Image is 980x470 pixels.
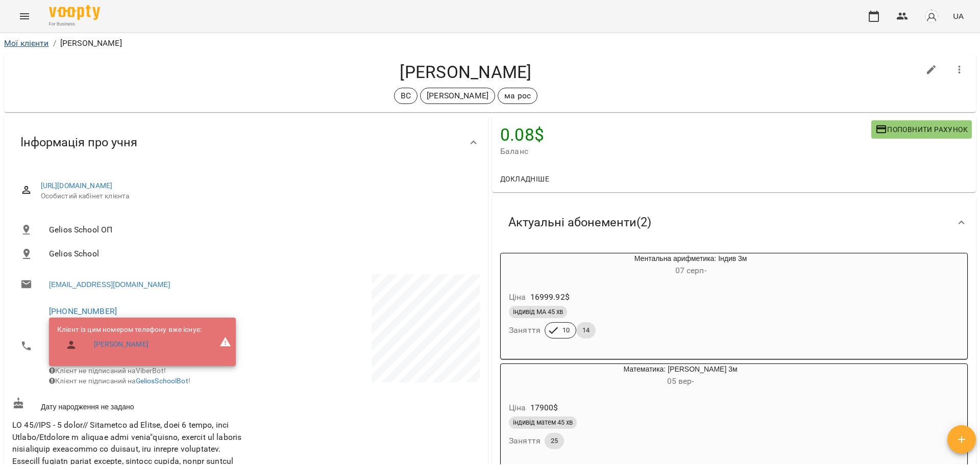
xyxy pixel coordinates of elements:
[509,418,577,427] span: індивід матем 45 хв
[49,377,190,385] span: Клієнт не підписаний на !
[501,253,831,351] button: Ментальна арифметика: Індив 3м07 серп- Ціна16999.92$індивід МА 45 хвЗаняття1014
[49,5,100,20] img: Voopty Logo
[530,402,558,414] p: 17900 $
[94,340,149,350] a: [PERSON_NAME]
[576,326,596,335] span: 14
[420,88,495,104] div: [PERSON_NAME]
[49,224,472,236] span: Gelios School ОП
[550,364,811,388] div: Математика: [PERSON_NAME] 3м
[12,62,919,83] h4: [PERSON_NAME]
[20,135,137,150] span: Інформація про учня
[875,123,968,136] span: Поповнити рахунок
[953,11,964,21] span: UA
[501,364,811,461] button: Математика: [PERSON_NAME] 3м05 вер- Ціна17900$індивід матем 45 хвЗаняття25
[10,395,246,414] div: Дату народження не задано
[545,436,564,446] span: 25
[509,307,567,317] span: індивід МА 45 хв
[508,215,651,230] span: Актуальні абонементи ( 2 )
[49,279,170,290] a: [EMAIL_ADDRESS][DOMAIN_NAME]
[667,376,694,386] span: 05 вер -
[401,90,411,102] p: ВС
[500,173,549,185] span: Докладніше
[500,124,871,145] h4: 0.08 $
[530,291,570,303] p: 16999.92 $
[500,145,871,158] span: Баланс
[504,90,531,102] p: ма рос
[492,196,976,249] div: Актуальні абонементи(2)
[509,434,541,448] h6: Заняття
[4,38,49,48] a: Мої клієнти
[53,37,56,49] li: /
[394,88,418,104] div: ВС
[4,37,976,49] nav: breadcrumb
[556,326,576,335] span: 10
[49,248,472,260] span: Gelios School
[57,325,202,359] ul: Клієнт із цим номером телефону вже існує:
[49,21,100,28] span: For Business
[501,364,550,388] div: Математика: Індив 3м
[49,306,117,316] a: [PHONE_NUMBER]
[49,367,166,375] span: Клієнт не підписаний на ViberBot!
[12,4,37,29] button: Menu
[501,253,550,278] div: Ментальна арифметика: Індив 3м
[509,323,541,337] h6: Заняття
[924,9,939,23] img: avatar_s.png
[41,191,472,201] span: Особистий кабінет клієнта
[509,290,526,304] h6: Ціна
[4,116,488,169] div: Інформація про учня
[496,170,553,188] button: Докладніше
[509,401,526,415] h6: Ціна
[675,266,706,275] span: 07 серп -
[60,37,122,49] p: [PERSON_NAME]
[41,181,113,190] a: [URL][DOMAIN_NAME]
[550,253,831,278] div: Ментальна арифметика: Індив 3м
[136,377,188,385] a: GeliosSchoolBot
[498,88,537,104] div: ма рос
[427,90,488,102] p: [PERSON_NAME]
[949,7,968,25] button: UA
[871,120,972,139] button: Поповнити рахунок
